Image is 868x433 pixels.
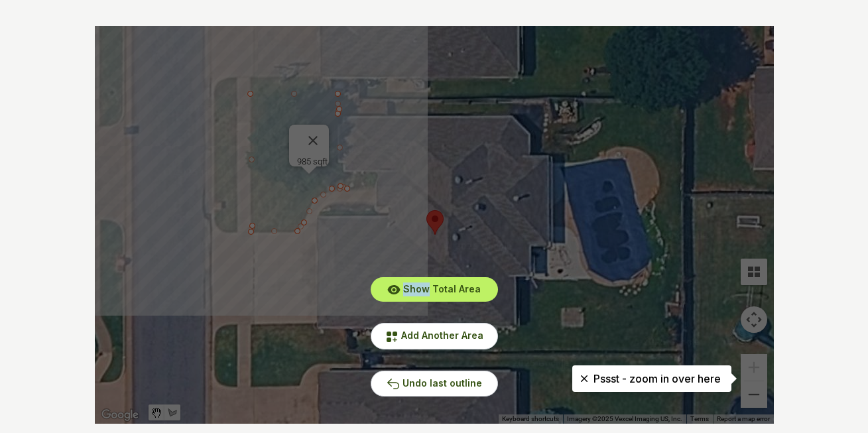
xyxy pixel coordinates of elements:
[401,330,483,341] span: Add Another Area
[371,323,498,349] button: Add Another Area
[371,371,498,397] button: Undo last outline
[403,377,482,389] span: Undo last outline
[403,283,481,294] span: Show Total Area
[371,277,498,302] button: Show Total Area
[583,371,721,387] p: Pssst - zoom in over here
